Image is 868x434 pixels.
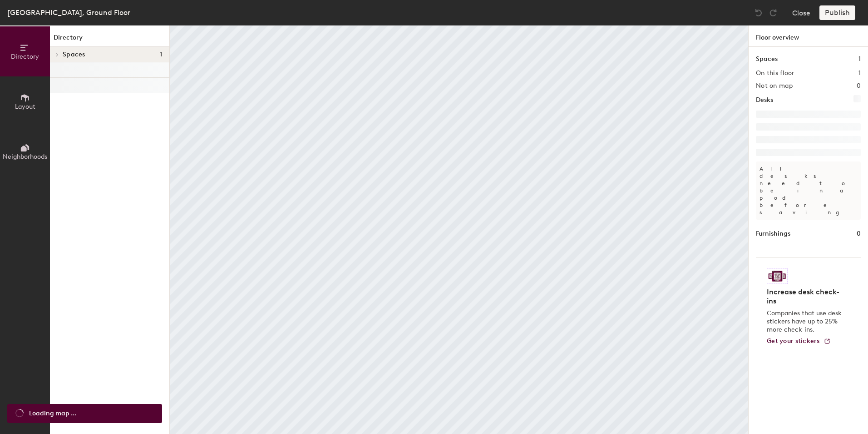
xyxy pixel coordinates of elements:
[749,25,868,47] h1: Floor overview
[858,54,861,64] h1: 1
[858,70,861,77] h2: 1
[3,153,47,161] span: Neighborhoods
[767,309,844,334] p: Companies that use desk stickers have up to 25% more check-ins.
[756,229,790,239] h1: Furnishings
[857,82,861,90] h2: 0
[170,25,748,434] canvas: Map
[857,229,861,239] h1: 0
[7,7,130,18] div: [GEOGRAPHIC_DATA], Ground Floor
[767,288,844,306] h4: Increase desk check-ins
[767,337,820,345] span: Get your stickers
[756,95,773,105] h1: Desks
[15,103,35,111] span: Layout
[29,409,76,419] span: Loading map ...
[63,51,85,58] span: Spaces
[756,54,778,64] h1: Spaces
[756,161,861,220] p: All desks need to be in a pod before saving
[767,338,831,345] a: Get your stickers
[767,268,788,284] img: Sticker logo
[11,53,39,61] span: Directory
[160,51,162,58] span: 1
[756,82,793,90] h2: Not on map
[754,8,763,17] img: Undo
[50,33,169,47] h1: Directory
[792,5,810,20] button: Close
[769,8,778,17] img: Redo
[756,70,794,77] h2: On this floor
